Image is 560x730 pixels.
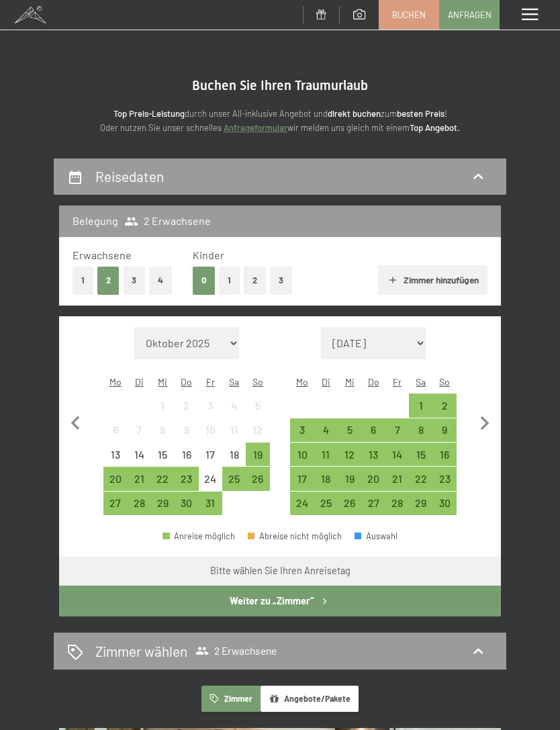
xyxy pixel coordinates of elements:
div: Tue Nov 25 2025 [314,492,338,515]
div: 7 [128,424,149,445]
abbr: Sonntag [439,376,450,387]
div: Anreise möglich [199,492,222,515]
div: Anreise möglich [246,443,269,466]
div: Bitte wählen Sie Ihren Anreisetag [210,564,351,578]
div: Wed Oct 01 2025 [151,394,175,417]
div: Thu Oct 16 2025 [175,443,198,466]
button: Zimmer hinzufügen [378,265,487,295]
div: Fri Oct 31 2025 [199,492,222,515]
div: Sun Oct 26 2025 [246,467,269,490]
div: 14 [387,449,408,470]
div: Anreise nicht möglich [151,443,175,466]
span: Erwachsene [73,248,132,261]
div: Fri Nov 14 2025 [385,443,409,466]
button: Weiter zu „Zimmer“ [59,586,501,617]
div: Sat Nov 08 2025 [409,418,432,442]
button: 3 [124,267,146,294]
div: Wed Oct 15 2025 [151,443,175,466]
p: durch unser All-inklusive Angebot und zum ! Oder nutzen Sie unser schnelles wir melden uns gleich... [54,107,506,135]
h3: Belegung [73,214,118,228]
strong: besten Preis [397,108,445,119]
div: 6 [363,424,383,445]
button: 3 [270,267,292,294]
div: 4 [316,424,336,445]
div: Anreise möglich [361,418,385,442]
div: 13 [363,449,383,470]
div: Wed Nov 05 2025 [338,418,361,442]
div: Sat Nov 22 2025 [409,467,432,490]
span: 2 Erwachsene [195,644,277,657]
div: Anreise möglich [385,443,409,466]
div: Anreise möglich [361,467,385,490]
button: 4 [149,267,172,294]
div: Anreise möglich [162,532,235,541]
div: Thu Nov 06 2025 [361,418,385,442]
div: 5 [339,424,360,445]
div: 14 [128,449,149,470]
div: Sat Oct 25 2025 [222,467,246,490]
div: Anreise nicht möglich [175,443,198,466]
div: 3 [200,400,221,421]
a: Anfrageformular [224,122,287,133]
div: 16 [176,449,197,470]
div: Anreise möglich [338,467,361,490]
button: 1 [219,267,240,294]
button: 0 [193,267,215,294]
div: Anreise nicht möglich [246,418,269,442]
div: Wed Oct 22 2025 [151,467,175,490]
abbr: Dienstag [135,376,144,387]
div: Anreise möglich [385,492,409,515]
div: Anreise möglich [175,492,198,515]
div: 2 [176,400,197,421]
div: Anreise möglich [103,467,127,490]
div: Anreise möglich [290,443,314,466]
button: 2 [97,267,120,294]
div: Anreise möglich [361,492,385,515]
div: Sun Nov 30 2025 [433,492,457,515]
div: 4 [224,400,244,421]
div: 20 [105,473,126,494]
div: Anreise möglich [127,492,150,515]
div: Anreise möglich [222,467,246,490]
a: Buchen [379,1,438,29]
div: Anreise nicht möglich [127,443,150,466]
div: Sat Oct 18 2025 [222,443,246,466]
div: Anreise möglich [409,492,432,515]
div: 27 [105,498,126,518]
abbr: Sonntag [252,376,263,387]
div: 11 [224,424,244,445]
div: 1 [152,400,173,421]
div: Sun Oct 19 2025 [246,443,269,466]
strong: Top Preis-Leistung [113,108,185,119]
abbr: Freitag [206,376,215,387]
abbr: Dienstag [322,376,330,387]
div: Anreise möglich [361,443,385,466]
div: Fri Oct 17 2025 [199,443,222,466]
div: Anreise möglich [433,443,457,466]
div: Sat Nov 15 2025 [409,443,432,466]
div: 17 [200,449,221,470]
button: Vorheriger Monat [62,327,90,516]
div: Sun Nov 09 2025 [433,418,457,442]
div: 28 [128,498,149,518]
div: 11 [316,449,336,470]
div: Anreise möglich [433,418,457,442]
div: 31 [200,498,221,518]
div: 8 [410,424,431,445]
div: 3 [291,424,312,445]
div: Tue Nov 04 2025 [314,418,338,442]
div: 16 [434,449,455,470]
div: Tue Oct 28 2025 [127,492,150,515]
div: Wed Oct 08 2025 [151,418,175,442]
div: 15 [152,449,173,470]
div: Mon Nov 24 2025 [290,492,314,515]
div: Anreise möglich [290,492,314,515]
div: 22 [152,473,173,494]
div: Anreise möglich [314,467,338,490]
div: Anreise möglich [127,467,150,490]
div: Anreise nicht möglich [199,418,222,442]
div: Anreise möglich [433,492,457,515]
div: Anreise nicht möglich [127,418,150,442]
div: Anreise möglich [314,443,338,466]
div: Mon Oct 27 2025 [103,492,127,515]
